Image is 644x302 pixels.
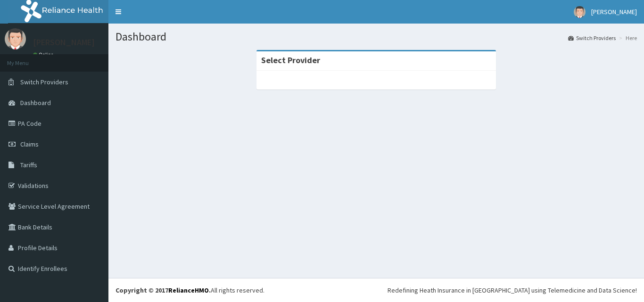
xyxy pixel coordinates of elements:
a: Switch Providers [568,34,616,42]
span: Dashboard [20,98,51,107]
li: Here [617,34,637,42]
span: Tariffs [20,161,37,169]
span: Claims [20,140,39,148]
p: [PERSON_NAME] [33,38,95,47]
footer: All rights reserved. [108,278,644,302]
h1: Dashboard [116,31,637,43]
span: [PERSON_NAME] [591,8,637,16]
span: Switch Providers [20,78,68,86]
strong: Select Provider [261,55,320,65]
strong: Copyright © 2017 . [116,286,211,294]
a: RelianceHMO [168,286,209,294]
a: Online [33,51,56,58]
img: User Image [5,28,26,49]
div: Redefining Heath Insurance in [GEOGRAPHIC_DATA] using Telemedicine and Data Science! [388,286,637,295]
img: User Image [574,6,586,18]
